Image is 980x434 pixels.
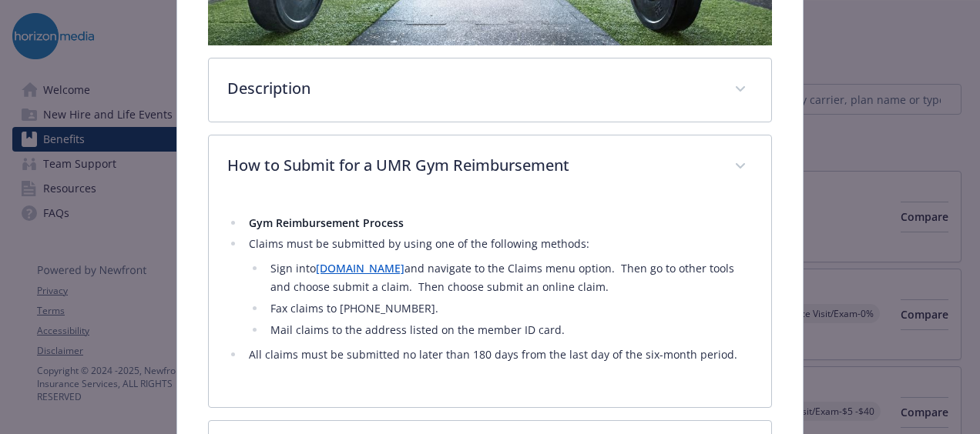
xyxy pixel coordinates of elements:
[227,154,716,177] p: How to Submit for a UMR Gym Reimbursement
[209,135,771,199] div: How to Submit for a UMR Gym Reimbursement
[266,321,753,339] li: Mail claims to the address listed on the member ID card.
[244,235,753,339] li: Claims must be submitted by using one of the following methods:
[209,199,771,408] div: How to Submit for a UMR Gym Reimbursement
[266,259,753,296] li: Sign into and navigate to the Claims menu option. Then go to other tools and choose submit a clai...
[249,215,404,230] strong: Gym Reimbursement Process
[266,299,753,318] li: Fax claims to [PHONE_NUMBER].
[227,77,716,100] p: Description
[316,261,404,275] a: [DOMAIN_NAME]
[244,346,753,364] li: All claims must be submitted no later than 180 days from the last day of the six-month period.
[209,58,771,122] div: Description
